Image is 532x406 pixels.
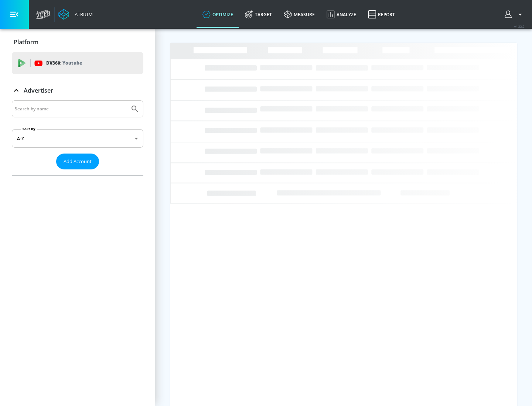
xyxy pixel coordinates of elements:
p: DV360: [46,59,82,67]
div: DV360: Youtube [12,52,143,74]
a: optimize [197,1,239,28]
div: Atrium [72,11,93,18]
a: Target [239,1,278,28]
a: Atrium [58,9,93,20]
div: Platform [12,32,143,52]
a: Analyze [321,1,362,28]
div: A-Z [12,129,143,148]
span: v 4.22.2 [514,24,525,28]
a: measure [278,1,321,28]
nav: list of Advertiser [12,169,143,175]
p: Youtube [62,59,82,67]
div: Advertiser [12,100,143,175]
div: Advertiser [12,80,143,101]
input: Search by name [15,104,127,114]
p: Advertiser [24,86,53,94]
p: Platform [14,38,38,46]
span: Add Account [64,157,92,166]
button: Add Account [56,154,99,169]
a: Report [362,1,401,28]
label: Sort By [21,127,37,131]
